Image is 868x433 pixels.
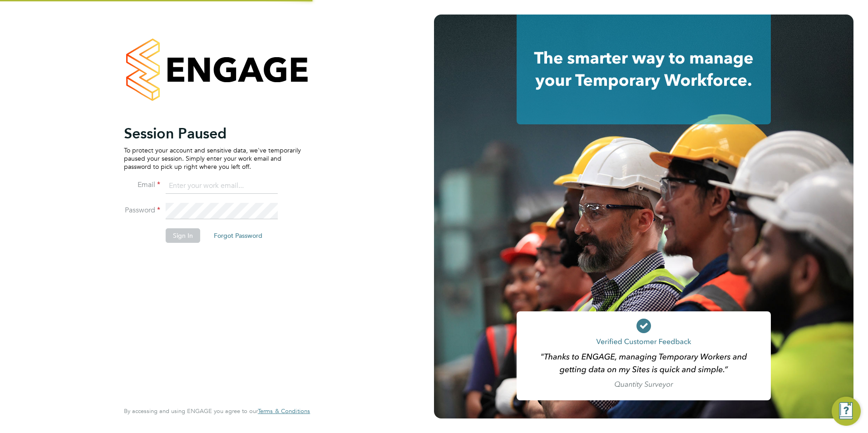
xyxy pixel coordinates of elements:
p: To protect your account and sensitive data, we've temporarily paused your session. Simply enter y... [124,146,301,171]
label: Password [124,206,160,215]
input: Enter your work email... [166,178,278,194]
h2: Session Paused [124,124,301,143]
button: Sign In [166,228,200,243]
a: Terms & Conditions [258,408,310,415]
button: Forgot Password [207,228,270,243]
span: By accessing and using ENGAGE you agree to our [124,407,310,415]
label: Email [124,180,160,190]
button: Engage Resource Center [832,397,861,426]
